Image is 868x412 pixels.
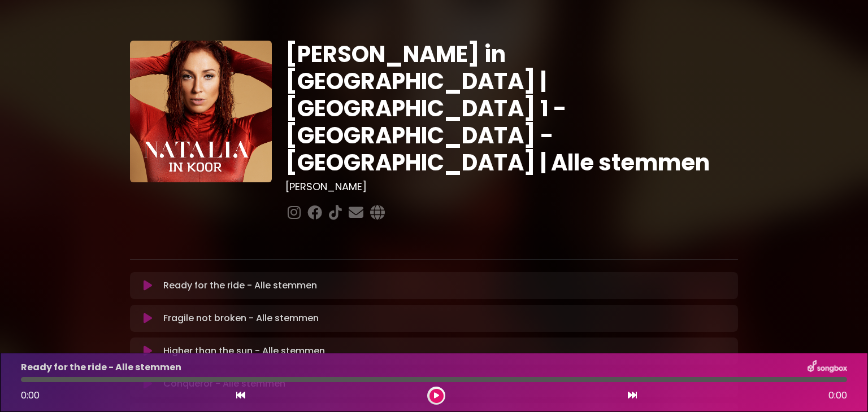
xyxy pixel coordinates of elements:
[828,389,847,402] span: 0:00
[808,360,847,375] img: songbox-logo-white.png
[21,389,40,402] span: 0:00
[163,344,325,358] p: Higher than the sun - Alle stemmen
[285,41,738,176] h1: [PERSON_NAME] in [GEOGRAPHIC_DATA] | [GEOGRAPHIC_DATA] 1 - [GEOGRAPHIC_DATA] - [GEOGRAPHIC_DATA] ...
[21,361,181,374] p: Ready for the ride - Alle stemmen
[285,181,738,193] h3: [PERSON_NAME]
[130,41,272,182] img: YTVS25JmS9CLUqXqkEhs
[163,312,319,325] p: Fragile not broken - Alle stemmen
[163,279,317,292] p: Ready for the ride - Alle stemmen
